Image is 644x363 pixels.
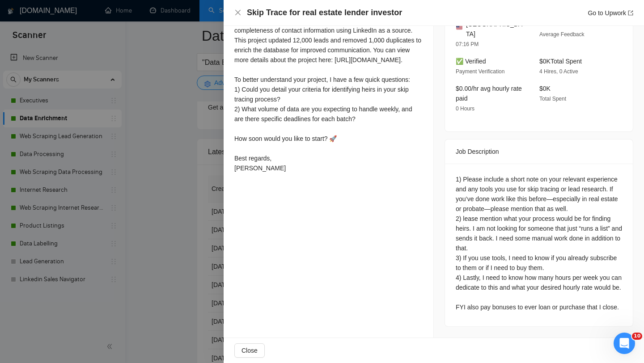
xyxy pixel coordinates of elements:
[539,68,578,75] span: 4 Hires, 0 Active
[234,9,241,17] button: Close
[456,85,522,102] span: $0.00/hr avg hourly rate paid
[241,346,258,355] span: Close
[456,41,479,47] span: 07:16 PM
[539,96,566,102] span: Total Spent
[466,19,525,39] span: [GEOGRAPHIC_DATA]
[234,9,241,16] span: close
[456,139,622,164] div: Job Description
[456,24,462,30] img: 🇺🇸
[234,343,265,358] button: Close
[456,68,504,75] span: Payment Verification
[614,333,635,354] iframe: Intercom live chat
[632,333,642,340] span: 10
[456,174,622,312] div: 1) Please include a short note on your relevant experience and any tools you use for skip tracing...
[456,58,486,65] span: ✅ Verified
[588,9,633,17] a: Go to Upworkexport
[539,85,551,92] span: $0K
[247,7,402,18] h4: Skip Trace for real estate lender investor
[539,31,585,38] span: Average Feedback
[628,10,633,16] span: export
[456,106,475,112] span: 0 Hours
[539,58,582,65] span: $0K Total Spent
